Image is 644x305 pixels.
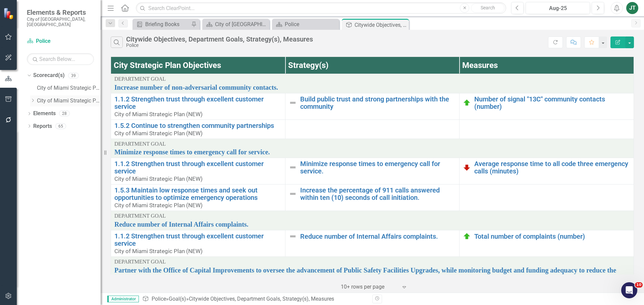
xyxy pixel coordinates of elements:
div: 65 [55,123,66,129]
td: Double-Click to Edit Right Click for Context Menu [460,158,634,184]
a: Minimize response times to emergency call for service. [300,160,456,175]
input: Search ClearPoint... [136,2,506,14]
a: Number of signal "13C" community contacts (number) [474,95,630,110]
a: 1.1.2 Strengthen trust through excellent customer service [114,95,282,110]
div: Citywide Objectives, Department Goals, Strategy(s), Measures [126,35,313,43]
span: City of Miami Strategic Plan (NEW) [114,175,203,182]
img: Not Defined [289,99,297,107]
div: Department Goal [114,76,630,82]
img: On Target [463,99,471,107]
a: City of [GEOGRAPHIC_DATA] [204,20,268,28]
a: Minimize response times to emergency call for service. [114,148,630,156]
td: Double-Click to Edit Right Click for Context Menu [285,184,460,211]
img: Not Defined [289,232,297,240]
span: City of Miami Strategic Plan (NEW) [114,111,203,118]
iframe: Intercom live chat [621,282,637,298]
img: Not Defined [289,190,297,198]
span: City of Miami Strategic Plan (NEW) [114,248,203,254]
img: ClearPoint Strategy [3,7,15,19]
a: Scorecard(s) [33,72,65,79]
span: 10 [635,282,643,288]
button: JT [626,2,638,14]
td: Double-Click to Edit Right Click for Context Menu [285,158,460,184]
a: City of Miami Strategic Plan [37,84,101,92]
td: Double-Click to Edit Right Click for Context Menu [111,93,285,120]
a: Goal(s) [169,296,186,302]
a: Build public trust and strong partnerships with the community [300,95,456,110]
a: Total number of complaints (number) [474,233,630,240]
span: City of Miami Strategic Plan (NEW) [114,202,203,209]
a: Police [274,20,337,28]
span: Search [481,5,495,10]
td: Double-Click to Edit Right Click for Context Menu [111,139,634,158]
div: Citywide Objectives, Department Goals, Strategy(s), Measures [189,296,334,302]
a: Police [152,296,166,302]
div: City of [GEOGRAPHIC_DATA] [215,20,268,28]
a: 1.1.2 Strengthen trust through excellent customer service [114,232,282,247]
td: Double-Click to Edit Right Click for Context Menu [285,230,460,257]
a: Partner with the Office of Capital Improvements to oversee the advancement of Public Safety Facil... [114,266,630,281]
div: Police [285,20,337,28]
div: Department Goal [114,213,630,219]
img: On Target [463,232,471,240]
span: Administrator [107,296,139,302]
div: Briefing Books [145,20,190,28]
div: 28 [59,111,70,117]
a: Reduce number of Internal Affairs complaints. [300,233,456,240]
a: Reports [33,123,52,130]
td: Double-Click to Edit Right Click for Context Menu [111,230,285,257]
td: Double-Click to Edit Right Click for Context Menu [460,93,634,120]
td: Double-Click to Edit Right Click for Context Menu [111,74,634,93]
input: Search Below... [27,53,94,65]
a: Briefing Books [134,20,190,28]
div: Citywide Objectives, Department Goals, Strategy(s), Measures [355,21,407,29]
div: 39 [68,73,79,78]
span: City of Miami Strategic Plan (NEW) [114,130,203,137]
div: Aug-25 [528,4,588,12]
a: Elements [33,110,56,118]
a: Increase number of non-adversarial community contacts. [114,84,630,91]
small: City of [GEOGRAPHIC_DATA], [GEOGRAPHIC_DATA] [27,16,94,27]
td: Double-Click to Edit Right Click for Context Menu [111,158,285,184]
td: Double-Click to Edit Right Click for Context Menu [285,93,460,120]
a: 1.1.2 Strengthen trust through excellent customer service [114,160,282,175]
a: Reduce number of Internal Affairs complaints. [114,221,630,228]
div: Police [126,43,313,48]
td: Double-Click to Edit Right Click for Context Menu [460,230,634,257]
a: 1.5.2 Continue to strengthen community partnerships [114,122,282,129]
td: Double-Click to Edit Right Click for Context Menu [111,120,285,139]
div: Department Goal [114,141,630,147]
img: Not Defined [289,163,297,171]
div: » » [142,295,367,303]
img: Below Plan [463,163,471,171]
a: Increase the percentage of 911 calls answered within ten (10) seconds of call initiation. [300,186,456,201]
a: Police [27,37,94,45]
button: Aug-25 [526,2,590,14]
td: Double-Click to Edit Right Click for Context Menu [111,257,634,284]
a: City of Miami Strategic Plan (NEW) [37,97,101,105]
td: Double-Click to Edit Right Click for Context Menu [111,211,634,230]
span: Elements & Reports [27,8,94,16]
button: Search [471,3,504,13]
div: Department Goal [114,259,630,265]
a: 1.5.3 Maintain low response times and seek out opportunities to optimize emergency operations [114,186,282,201]
td: Double-Click to Edit Right Click for Context Menu [111,184,285,211]
a: Average response time to all code three emergency calls (minutes) [474,160,630,175]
